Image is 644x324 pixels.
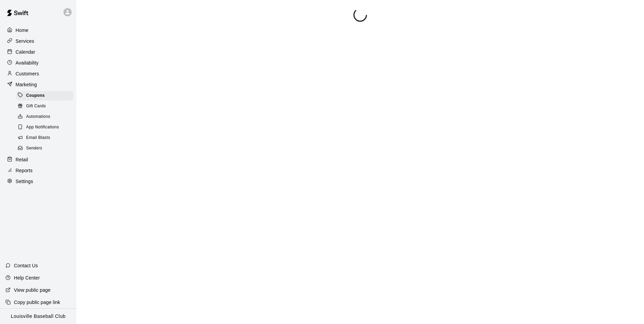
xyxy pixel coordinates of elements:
[16,49,35,55] p: Calendar
[5,47,71,57] a: Calendar
[5,36,71,46] a: Services
[14,262,38,269] p: Contact Us
[16,101,76,111] a: Gift Cards
[16,90,76,101] a: Coupons
[26,134,50,141] span: Email Blasts
[5,25,71,35] a: Home
[16,112,76,122] a: Automations
[16,81,37,88] p: Marketing
[16,59,39,66] p: Availability
[16,123,74,132] div: App Notifications
[16,156,28,163] p: Retail
[5,58,71,68] a: Availability
[16,144,74,153] div: Senders
[16,70,39,77] p: Customers
[14,299,60,306] p: Copy public page link
[26,113,50,120] span: Automations
[14,274,40,281] p: Help Center
[16,133,76,143] a: Email Blasts
[16,122,76,133] a: App Notifications
[5,69,71,79] a: Customers
[16,91,74,101] div: Coupons
[26,103,46,110] span: Gift Cards
[5,155,71,165] a: Retail
[16,167,33,174] p: Reports
[16,112,74,122] div: Automations
[26,92,45,99] span: Coupons
[16,38,34,44] p: Services
[16,178,33,185] p: Settings
[5,79,71,90] a: Marketing
[16,143,76,154] a: Senders
[5,176,71,186] a: Settings
[16,102,74,111] div: Gift Cards
[14,287,51,293] p: View public page
[26,145,42,152] span: Senders
[16,133,74,143] div: Email Blasts
[16,27,29,34] p: Home
[26,124,59,131] span: App Notifications
[5,165,71,176] a: Reports
[11,313,66,320] p: Louisville Baseball Club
